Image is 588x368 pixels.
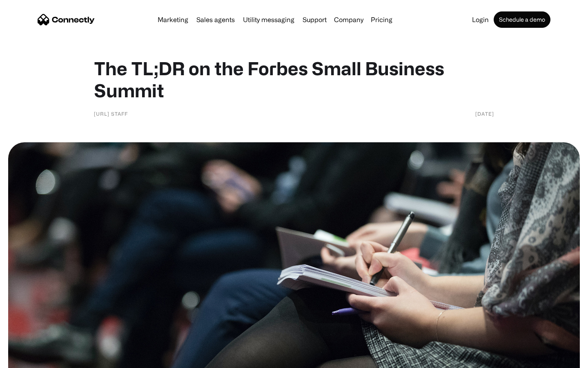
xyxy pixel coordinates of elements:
[154,16,192,23] a: Marketing
[94,110,128,118] div: [URL] Staff
[469,16,492,23] a: Login
[475,110,494,118] div: [DATE]
[193,16,238,23] a: Sales agents
[334,14,363,25] div: Company
[94,57,494,101] h1: The TL;DR on the Forbes Small Business Summit
[8,354,49,365] aside: Language selected: English
[240,16,298,23] a: Utility messaging
[494,11,550,28] a: Schedule a demo
[16,354,49,365] ul: Language list
[299,16,330,23] a: Support
[367,16,396,23] a: Pricing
